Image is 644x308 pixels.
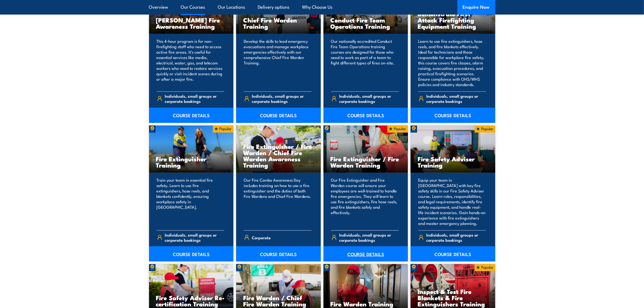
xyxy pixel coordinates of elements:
[149,108,234,123] a: COURSE DETAILS
[156,294,227,307] h3: Fire Safety Adviser Re-certification Training
[252,93,312,104] span: Individuals, small groups or corporate bookings
[156,17,227,29] h3: [PERSON_NAME] Fire Awareness Training
[156,156,227,168] h3: Fire Extinguisher Training
[331,177,399,226] p: Our Fire Extinguisher and Fire Warden course will ensure your employees are well-trained to handl...
[339,232,399,243] span: Individuals, small groups or corporate bookings
[243,294,314,307] h3: Fire Warden / Chief Fire Warden Training
[165,232,224,243] span: Individuals, small groups or corporate bookings
[244,38,312,87] p: Develop the skills to lead emergency evacuations and manage workplace emergencies effectively wit...
[331,301,401,307] h3: Fire Warden Training
[418,156,488,168] h3: Fire Safety Adviser Training
[323,108,408,123] a: COURSE DETAILS
[236,246,321,261] a: COURSE DETAILS
[244,177,312,226] p: Our Fire Combo Awareness Day includes training on how to use a fire extinguisher and the duties o...
[331,17,401,29] h3: Conduct Fire Team Operations Training
[418,11,488,29] h3: Demonstrate First Attack Firefighting Equipment Training
[252,233,271,242] span: Corporate
[236,108,321,123] a: COURSE DETAILS
[331,156,401,168] h3: Fire Extinguisher / Fire Warden Training
[243,17,314,29] h3: Chief Fire Warden Training
[418,38,486,87] p: Learn to use fire extinguishers, hose reels, and fire blankets effectively. Ideal for technicians...
[427,93,486,104] span: Individuals, small groups or corporate bookings
[427,232,486,243] span: Individuals, small groups or corporate bookings
[411,246,495,261] a: COURSE DETAILS
[243,143,314,168] h3: Fire Extinguisher / Fire Warden / Chief Fire Warden Awareness Training
[418,177,486,226] p: Equip your team in [GEOGRAPHIC_DATA] with key fire safety skills in our Fire Safety Adviser cours...
[418,288,488,307] h3: Inspect & Test Fire Blankets & Fire Extinguishers Training
[411,108,495,123] a: COURSE DETAILS
[339,93,399,104] span: Individuals, small groups or corporate bookings
[149,246,234,261] a: COURSE DETAILS
[323,246,408,261] a: COURSE DETAILS
[157,177,224,226] p: Train your team in essential fire safety. Learn to use fire extinguishers, hose reels, and blanke...
[331,38,399,87] p: Our nationally accredited Conduct Fire Team Operations training courses are designed for those wh...
[157,38,224,87] p: This 4-hour program is for non-firefighting staff who need to access active fire areas. It's usef...
[165,93,224,104] span: Individuals, small groups or corporate bookings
